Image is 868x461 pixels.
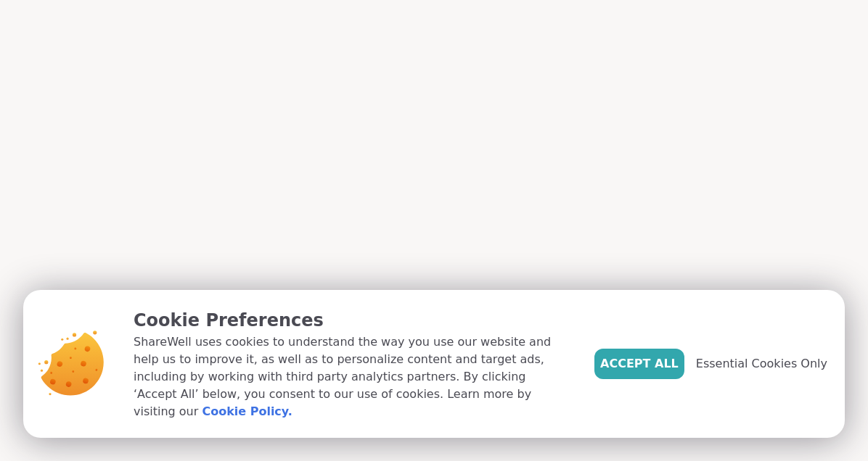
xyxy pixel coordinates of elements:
span: Essential Cookies Only [696,355,827,373]
a: Cookie Policy. [202,403,292,420]
span: Accept All [600,355,679,373]
p: Cookie Preferences [134,307,571,333]
button: Accept All [594,349,684,379]
p: ShareWell uses cookies to understand the way you use our website and help us to improve it, as we... [134,333,571,420]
